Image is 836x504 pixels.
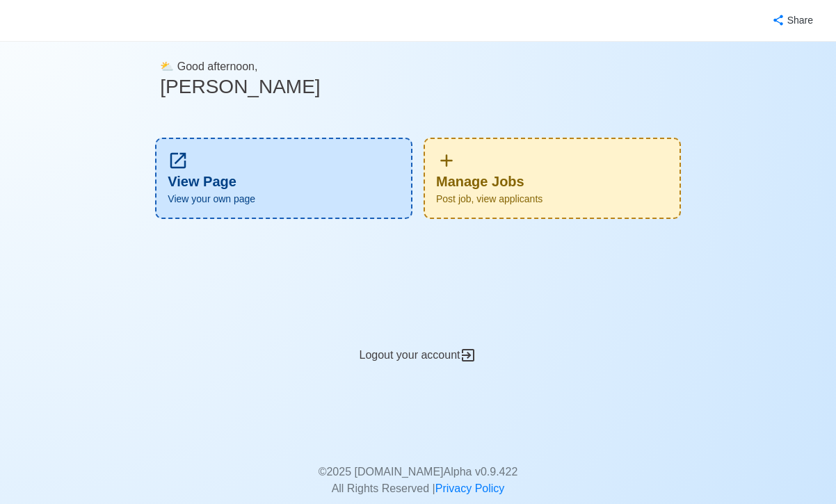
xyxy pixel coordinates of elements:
img: Magsaysay [12,10,82,35]
a: Privacy Policy [435,482,505,494]
a: Manage JobsPost job, view applicants [424,138,681,219]
span: Post job, view applicants [436,192,668,206]
p: © 2025 [DOMAIN_NAME] Alpha v 0.9.422 All Rights Reserved | [160,447,675,497]
button: Magsaysay [11,1,83,41]
div: Logout your account [150,314,686,364]
span: View your own page [168,192,400,206]
h3: [PERSON_NAME] [160,75,675,99]
div: ⛅️ Good afternoon, [160,42,675,121]
a: View PageView your own page [155,138,412,219]
div: View Page [155,138,412,219]
button: Share [758,7,825,34]
div: Manage Jobs [424,138,681,219]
